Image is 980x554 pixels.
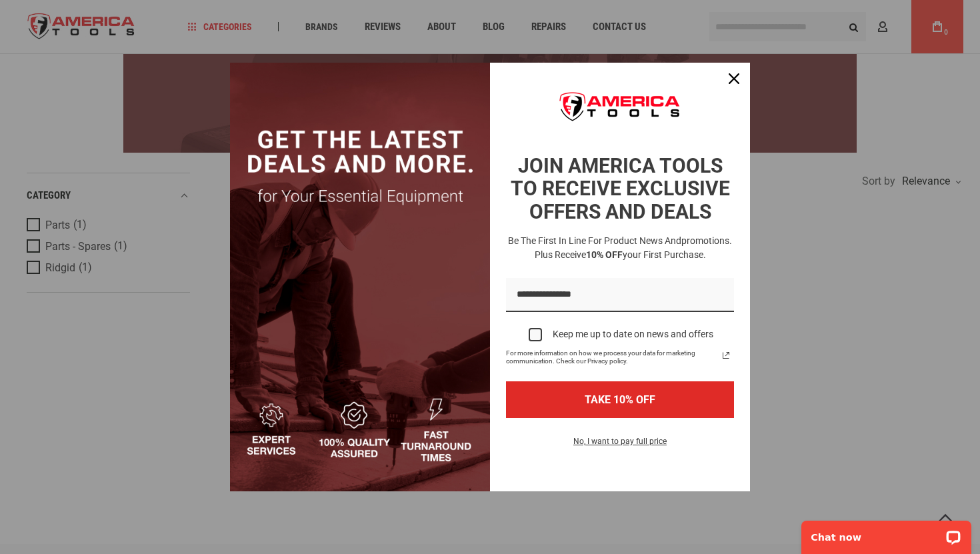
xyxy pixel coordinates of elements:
strong: JOIN AMERICA TOOLS TO RECEIVE EXCLUSIVE OFFERS AND DEALS [511,154,730,223]
a: Read our Privacy Policy [718,347,734,363]
svg: link icon [718,347,734,363]
span: For more information on how we process your data for marketing communication. Check our Privacy p... [506,349,718,365]
div: Keep me up to date on news and offers [553,329,713,340]
iframe: LiveChat chat widget [793,512,980,554]
h3: Be the first in line for product news and [503,234,737,262]
input: Email field [506,278,734,312]
svg: close icon [729,73,739,84]
button: Close [718,63,750,95]
button: No, I want to pay full price [563,434,677,457]
button: TAKE 10% OFF [506,381,734,418]
strong: 10% OFF [586,249,623,260]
